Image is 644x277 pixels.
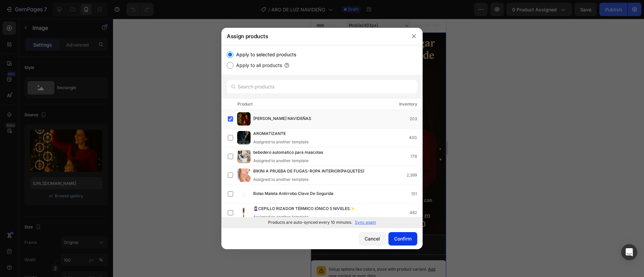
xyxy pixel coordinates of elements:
div: 151 [411,191,422,197]
button: Confirm [388,232,417,246]
div: Assigned to another template [253,214,366,220]
div: Assigned to another template [253,158,334,164]
div: 400 [409,134,422,141]
span: bebedero automatico para mascotas [253,149,323,156]
div: Cancel [365,235,380,242]
span: or [40,255,65,260]
span: Mobile ( 403 px) [38,3,67,10]
div: Inventory [399,101,417,108]
div: 178 [411,153,422,160]
img: product-img [237,131,251,144]
div: 203 [410,116,422,122]
p: Setup options like colors, sizes with product variant. [18,247,129,261]
span: sync data [46,255,65,260]
span: Bolso Maleta Antirrobo Clave De Segurida [253,190,333,198]
div: Confirm [394,235,412,242]
img: product-img [237,206,251,219]
label: Apply to all products [233,61,282,69]
div: Assigned to another template [253,139,309,145]
input: Search products [227,80,417,93]
img: image_demo.jpg [0,14,135,216]
div: /> [221,45,423,228]
p: Sync again [355,219,376,225]
button: Cancel [359,232,386,246]
div: Assign products [221,27,405,45]
span: [PERSON_NAME] NAVIDEÑAS [253,115,311,123]
img: product-img [237,112,251,126]
span: AROMATIZANTE [253,130,286,138]
img: product-img [237,187,251,201]
div: Product [237,101,253,108]
label: Apply to selected products [233,51,296,59]
div: 482 [410,209,422,216]
div: Assigned to another template [253,177,375,183]
div: Drop element here [54,223,90,229]
div: Open Intercom Messenger [621,244,637,260]
span: 🙎🏻‍♀️CEPILLO RIZADOR TÉRMICO IÓNICO 5 NIVELES✨ [253,205,355,213]
span: BIKINI A PRUEBA DE FUGAS-ROPA INTERIOR(PAQUETES) [253,168,364,175]
img: product-img [237,150,251,163]
p: Products are auto-synced every 10 minutes. [268,219,352,225]
div: 2,399 [407,172,422,179]
div: Image [8,17,23,23]
img: product-img [237,168,251,182]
